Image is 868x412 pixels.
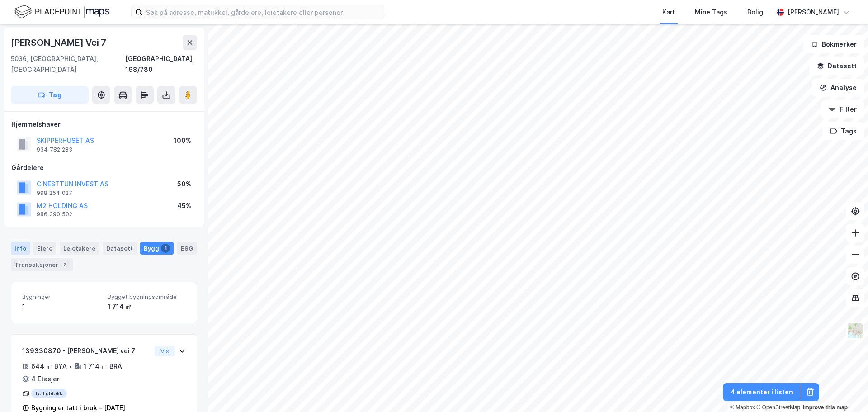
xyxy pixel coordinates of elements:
[125,53,197,75] div: [GEOGRAPHIC_DATA], 168/780
[730,404,755,411] a: Mapbox
[37,211,72,218] div: 986 390 502
[821,100,864,118] button: Filter
[695,7,727,18] div: Mine Tags
[161,244,170,253] div: 1
[11,162,197,173] div: Gårdeiere
[847,322,864,339] img: Z
[37,146,72,153] div: 934 782 283
[11,53,125,75] div: 5036, [GEOGRAPHIC_DATA], [GEOGRAPHIC_DATA]
[37,189,72,197] div: 998 254 027
[803,35,864,53] button: Bokmerker
[823,369,868,412] div: Kontrollprogram for chat
[11,86,89,104] button: Tag
[823,369,868,412] iframe: Chat Widget
[103,242,137,255] div: Datasett
[809,57,864,75] button: Datasett
[812,79,864,97] button: Analyse
[60,242,99,255] div: Leietakere
[108,301,186,312] div: 1 714 ㎡
[803,404,848,411] a: Improve this map
[756,404,800,411] a: OpenStreetMap
[33,242,56,255] div: Eiere
[177,242,197,255] div: ESG
[177,200,191,211] div: 45%
[11,119,197,130] div: Hjemmelshaver
[11,35,108,50] div: [PERSON_NAME] Vei 7
[84,361,122,372] div: 1 714 ㎡ BRA
[142,5,384,19] input: Søk på adresse, matrikkel, gårdeiere, leietakere eller personer
[31,361,67,372] div: 644 ㎡ BYA
[723,383,801,401] button: 4 elementer i listen
[822,122,864,140] button: Tags
[177,179,191,189] div: 50%
[69,363,72,370] div: •
[155,346,175,356] button: Vis
[108,293,186,301] span: Bygget bygningsområde
[11,258,73,271] div: Transaksjoner
[22,346,151,356] div: 139330870 - [PERSON_NAME] vei 7
[174,135,191,146] div: 100%
[747,7,763,18] div: Bolig
[60,260,69,269] div: 2
[22,293,100,301] span: Bygninger
[11,242,30,255] div: Info
[22,301,100,312] div: 1
[14,4,109,20] img: logo.f888ab2527a4732fd821a326f86c7f29.svg
[662,7,675,18] div: Kart
[140,242,174,255] div: Bygg
[788,7,839,18] div: [PERSON_NAME]
[31,374,59,384] div: 4 Etasjer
